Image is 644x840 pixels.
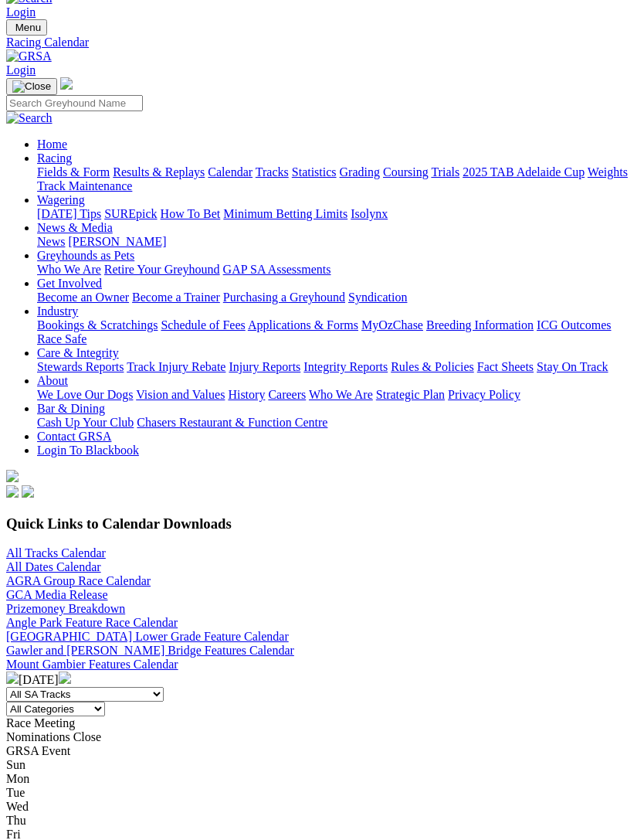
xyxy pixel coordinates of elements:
[6,95,143,111] input: Search
[6,470,19,482] img: logo-grsa-white.png
[6,560,101,573] a: All Dates Calendar
[6,716,638,730] div: Race Meeting
[6,49,52,63] img: GRSA
[12,80,51,93] img: Close
[6,111,53,125] img: Search
[6,772,638,786] div: Mon
[60,77,73,90] img: logo-grsa-white.png
[223,207,347,220] a: Minimum Betting Limits
[228,388,265,401] a: History
[104,207,157,220] a: SUREpick
[6,814,638,828] div: Thu
[37,193,85,206] a: Wagering
[6,36,638,49] a: Racing Calendar
[37,291,129,304] a: Become an Owner
[136,388,225,401] a: Vision and Values
[37,346,119,359] a: Care & Integrity
[37,249,134,262] a: Greyhounds as Pets
[113,165,205,179] a: Results & Replays
[37,151,72,165] a: Racing
[248,318,358,332] a: Applications & Forms
[383,165,429,179] a: Coursing
[6,658,178,671] a: Mount Gambier Features Calendar
[37,235,638,249] div: News & Media
[132,291,220,304] a: Become a Trainer
[6,78,57,95] button: Toggle navigation
[292,165,337,179] a: Statistics
[127,360,225,373] a: Track Injury Rebate
[223,263,331,276] a: GAP SA Assessments
[15,22,41,33] span: Menu
[6,730,638,744] div: Nominations Close
[6,485,19,498] img: facebook.svg
[37,263,638,277] div: Greyhounds as Pets
[268,388,306,401] a: Careers
[6,672,19,684] img: chevron-left-pager-white.svg
[37,318,158,332] a: Bookings & Scratchings
[208,165,253,179] a: Calendar
[376,388,445,401] a: Strategic Plan
[37,388,638,402] div: About
[340,165,380,179] a: Grading
[6,546,106,559] a: All Tracks Calendar
[37,360,124,373] a: Stewards Reports
[309,388,373,401] a: Who We Are
[477,360,534,373] a: Fact Sheets
[537,318,611,332] a: ICG Outcomes
[37,207,101,220] a: [DATE] Tips
[37,165,110,179] a: Fields & Form
[37,332,86,345] a: Race Safe
[37,360,638,374] div: Care & Integrity
[463,165,585,179] a: 2025 TAB Adelaide Cup
[361,318,423,332] a: MyOzChase
[6,758,638,772] div: Sun
[256,165,289,179] a: Tracks
[37,235,65,248] a: News
[37,138,67,151] a: Home
[37,304,78,318] a: Industry
[37,165,638,193] div: Racing
[303,360,388,373] a: Integrity Reports
[6,644,294,657] a: Gawler and [PERSON_NAME] Bridge Features Calendar
[37,263,101,276] a: Who We Are
[6,630,289,643] a: [GEOGRAPHIC_DATA] Lower Grade Feature Calendar
[351,207,388,220] a: Isolynx
[37,277,102,290] a: Get Involved
[448,388,520,401] a: Privacy Policy
[6,63,36,77] a: Login
[431,165,459,179] a: Trials
[6,574,151,587] a: AGRA Group Race Calendar
[6,5,36,19] a: Login
[37,221,113,234] a: News & Media
[6,515,638,532] h3: Quick Links to Calendar Downloads
[37,444,139,457] a: Login To Blackbook
[37,179,132,192] a: Track Maintenance
[588,165,628,179] a: Weights
[229,360,300,373] a: Injury Reports
[391,360,474,373] a: Rules & Policies
[104,263,220,276] a: Retire Your Greyhound
[37,318,638,346] div: Industry
[426,318,534,332] a: Breeding Information
[348,291,407,304] a: Syndication
[22,485,34,498] img: twitter.svg
[6,602,125,615] a: Prizemoney Breakdown
[161,207,221,220] a: How To Bet
[6,800,638,814] div: Wed
[68,235,166,248] a: [PERSON_NAME]
[6,19,47,36] button: Toggle navigation
[137,416,327,429] a: Chasers Restaurant & Function Centre
[6,588,108,601] a: GCA Media Release
[6,786,638,800] div: Tue
[37,374,68,387] a: About
[6,744,638,758] div: GRSA Event
[37,291,638,304] div: Get Involved
[6,672,638,687] div: [DATE]
[223,291,345,304] a: Purchasing a Greyhound
[537,360,608,373] a: Stay On Track
[37,388,133,401] a: We Love Our Dogs
[59,672,71,684] img: chevron-right-pager-white.svg
[37,416,638,430] div: Bar & Dining
[37,402,105,415] a: Bar & Dining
